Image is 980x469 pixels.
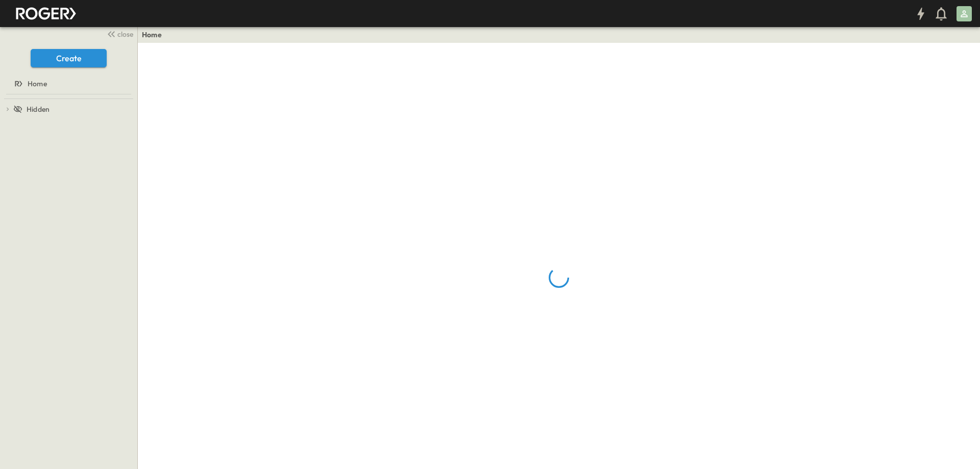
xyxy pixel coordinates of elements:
[2,77,133,91] a: Home
[117,29,133,39] span: close
[28,79,47,89] span: Home
[31,49,107,67] button: Create
[142,30,162,40] a: Home
[103,27,135,41] button: close
[27,104,50,114] span: Hidden
[142,30,168,40] nav: breadcrumbs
